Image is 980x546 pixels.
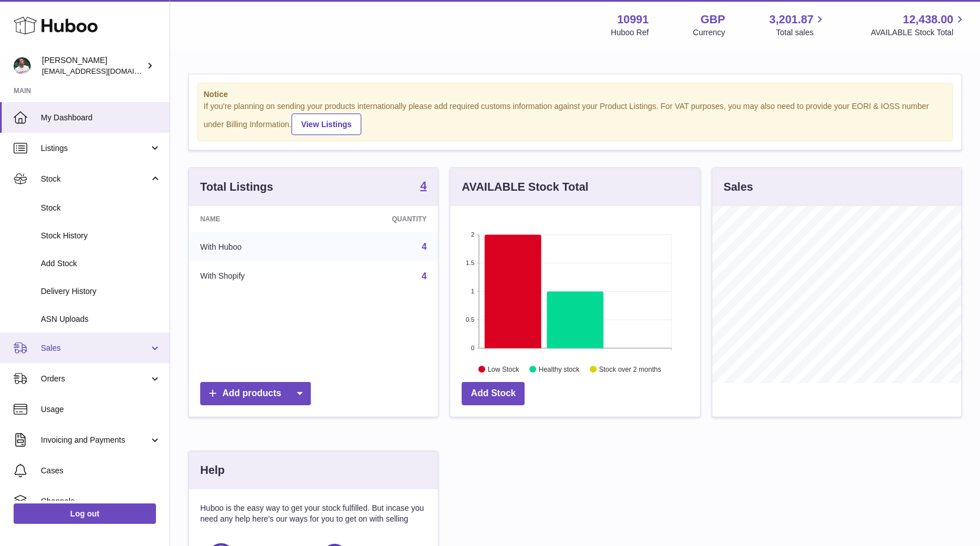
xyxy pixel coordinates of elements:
[14,57,31,74] img: timshieff@gmail.com
[41,112,161,123] span: My Dashboard
[693,27,725,38] div: Currency
[41,373,149,384] span: Orders
[421,271,426,281] a: 4
[539,365,580,373] text: Healthy stock
[41,143,149,154] span: Listings
[41,286,161,297] span: Delivery History
[200,503,426,524] p: Huboo is the easy way to get your stock fulfilled. But incase you need any help here's our ways f...
[41,465,161,476] span: Cases
[462,382,525,405] a: Add Stock
[41,343,149,354] span: Sales
[204,101,947,135] div: If you're planning on sending your products internationally please add required customs informati...
[292,114,361,135] a: View Listings
[599,365,661,373] text: Stock over 2 months
[41,404,161,415] span: Usage
[189,262,323,291] td: With Shopify
[471,231,475,238] text: 2
[770,12,814,27] span: 3,201.87
[617,12,649,27] strong: 10991
[700,12,725,27] strong: GBP
[488,365,519,373] text: Low Stock
[471,288,475,295] text: 1
[471,345,475,351] text: 0
[776,27,826,38] span: Total sales
[204,89,947,100] strong: Notice
[466,316,475,323] text: 0.5
[42,66,167,75] span: [EMAIL_ADDRESS][DOMAIN_NAME]
[871,12,966,38] a: 12,438.00 AVAILABLE Stock Total
[200,382,311,405] a: Add products
[14,503,156,524] a: Log out
[871,27,966,38] span: AVAILABLE Stock Total
[420,180,426,194] a: 4
[323,206,438,232] th: Quantity
[41,496,161,507] span: Channels
[41,230,161,241] span: Stock History
[724,179,753,195] h3: Sales
[41,435,149,446] span: Invoicing and Payments
[189,232,323,262] td: With Huboo
[200,463,225,478] h3: Help
[903,12,953,27] span: 12,438.00
[41,203,161,213] span: Stock
[611,27,649,38] div: Huboo Ref
[41,314,161,325] span: ASN Uploads
[42,55,144,77] div: [PERSON_NAME]
[41,174,149,184] span: Stock
[41,258,161,269] span: Add Stock
[189,206,323,232] th: Name
[200,179,273,195] h3: Total Listings
[421,242,426,251] a: 4
[466,259,475,266] text: 1.5
[420,180,426,191] strong: 4
[462,179,588,195] h3: AVAILABLE Stock Total
[770,12,827,38] a: 3,201.87 Total sales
